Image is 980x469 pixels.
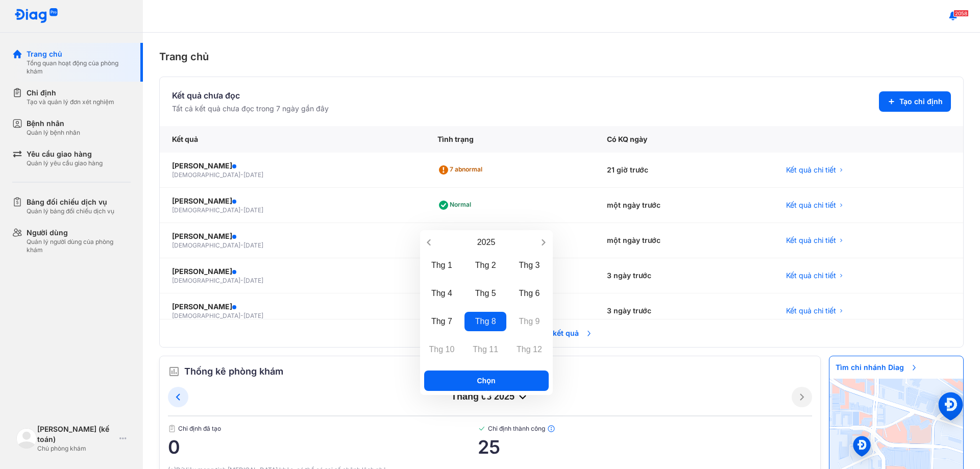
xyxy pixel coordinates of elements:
[240,241,243,249] span: -
[899,96,943,107] span: Tạo chỉ định
[184,364,283,379] span: Thống kê phòng khám
[172,231,413,241] div: [PERSON_NAME]
[508,312,550,331] div: Thg 9
[27,49,131,59] div: Trang chủ
[786,306,836,316] span: Kết quả chi tiết
[27,207,114,215] div: Quản lý bảng đối chiếu dịch vụ
[595,188,774,223] div: một ngày trước
[243,277,263,284] span: [DATE]
[240,206,243,214] span: -
[172,312,240,319] span: [DEMOGRAPHIC_DATA]
[172,89,329,102] div: Kết quả chưa đọc
[27,238,131,254] div: Quản lý người dùng của phòng khám
[424,371,549,391] button: Chọn
[37,445,116,453] div: Chủ phòng khám
[829,356,924,379] span: Tìm chi nhánh Diag
[172,266,413,277] div: [PERSON_NAME]
[243,312,263,319] span: [DATE]
[172,171,240,179] span: [DEMOGRAPHIC_DATA]
[240,171,243,179] span: -
[243,241,263,249] span: [DATE]
[478,437,812,457] span: 25
[27,129,80,137] div: Quản lý bệnh nhân
[595,293,774,329] div: 3 ngày trước
[172,104,329,114] div: Tất cả kết quả chưa đọc trong 7 ngày gần đây
[27,228,131,238] div: Người dùng
[27,88,114,98] div: Chỉ định
[508,340,550,359] div: Thg 12
[535,233,553,251] button: Next year
[172,196,413,206] div: [PERSON_NAME]
[172,302,413,312] div: [PERSON_NAME]
[786,165,836,175] span: Kết quả chi tiết
[524,322,599,344] span: Tất cả kết quả
[478,425,486,433] img: checked-green.01cc79e0.svg
[425,126,595,153] div: Tình trạng
[438,233,535,251] div: Open years overlay
[437,162,486,178] div: 7 abnormal
[508,256,550,275] div: Thg 3
[16,428,37,449] img: logo
[953,10,969,17] span: 2058
[37,424,116,445] div: [PERSON_NAME] (kế toán)
[172,277,240,284] span: [DEMOGRAPHIC_DATA]
[27,159,103,167] div: Quản lý yêu cầu giao hàng
[508,284,550,303] div: Thg 6
[420,233,438,251] button: Previous year
[14,8,58,24] img: logo
[160,126,425,153] div: Kết quả
[172,241,240,249] span: [DEMOGRAPHIC_DATA]
[27,98,114,106] div: Tạo và quản lý đơn xét nghiệm
[27,118,80,129] div: Bệnh nhân
[172,206,240,214] span: [DEMOGRAPHIC_DATA]
[159,49,964,64] div: Trang chủ
[168,437,478,457] span: 0
[27,197,114,207] div: Bảng đối chiếu dịch vụ
[421,256,463,275] div: Thg 1
[547,425,555,433] img: info.7e716105.svg
[421,340,463,359] div: Thg 10
[786,200,836,210] span: Kết quả chi tiết
[464,312,506,331] div: Thg 8
[240,277,243,284] span: -
[27,59,131,76] div: Tổng quan hoạt động của phòng khám
[27,149,103,159] div: Yêu cầu giao hàng
[595,258,774,293] div: 3 ngày trước
[421,284,463,303] div: Thg 4
[168,425,176,433] img: document.50c4cfd0.svg
[421,312,463,331] div: Thg 7
[188,391,792,403] div: tháng 08 2025
[437,197,475,213] div: Normal
[595,223,774,258] div: một ngày trước
[595,153,774,188] div: 21 giờ trước
[464,256,506,275] div: Thg 2
[168,425,478,433] span: Chỉ định đã tạo
[464,284,506,303] div: Thg 5
[879,91,951,112] button: Tạo chỉ định
[786,235,836,245] span: Kết quả chi tiết
[172,161,413,171] div: [PERSON_NAME]
[595,126,774,153] div: Có KQ ngày
[240,312,243,319] span: -
[243,206,263,214] span: [DATE]
[478,425,812,433] span: Chỉ định thành công
[168,365,180,378] img: order.5a6da16c.svg
[464,340,506,359] div: Thg 11
[243,171,263,179] span: [DATE]
[786,270,836,281] span: Kết quả chi tiết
